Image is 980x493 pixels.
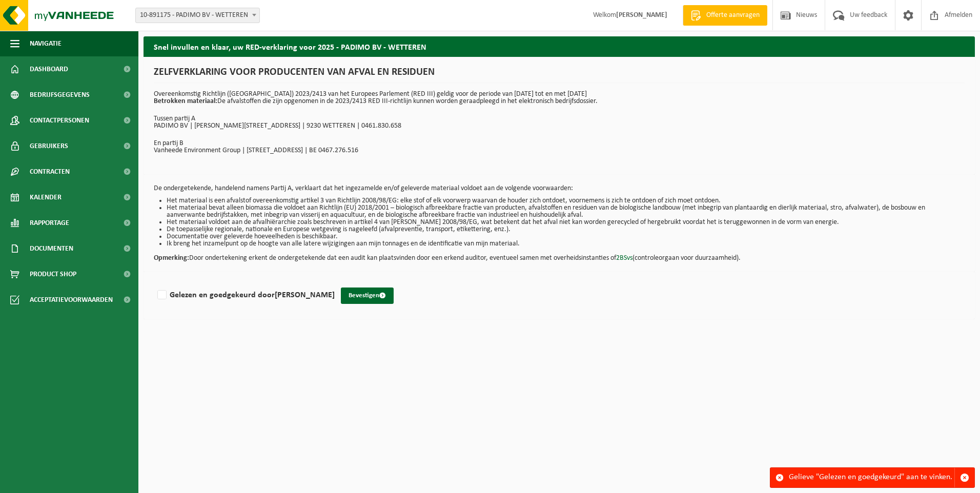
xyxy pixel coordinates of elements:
[616,11,667,19] strong: [PERSON_NAME]
[30,236,73,261] span: Documenten
[154,67,965,83] h1: ZELFVERKLARING VOOR PRODUCENTEN VAN AFVAL EN RESIDUEN
[30,210,69,236] span: Rapportage
[683,5,767,26] a: Offerte aanvragen
[30,108,89,133] span: Contactpersonen
[30,184,62,210] span: Kalender
[144,36,975,56] h2: Snel invullen en klaar, uw RED-verklaring voor 2025 - PADIMO BV - WETTEREN
[167,197,965,204] li: Het materiaal is een afvalstof overeenkomstig artikel 3 van Richtlijn 2008/98/EG: elke stof of el...
[30,31,62,56] span: Navigatie
[30,56,68,82] span: Dashboard
[30,287,113,313] span: Acceptatievoorwaarden
[789,468,954,487] div: Gelieve "Gelezen en goedgekeurd" aan te vinken.
[154,185,965,192] p: De ondergetekende, handelend namens Partij A, verklaart dat het ingezamelde en/of geleverde mater...
[616,254,632,262] a: 2BSvs
[154,140,965,147] p: En partij B
[154,147,965,154] p: Vanheede Environment Group | [STREET_ADDRESS] | BE 0467.276.516
[30,133,68,159] span: Gebruikers
[167,219,965,226] li: Het materiaal voldoet aan de afvalhiërarchie zoals beschreven in artikel 4 van [PERSON_NAME] 2008...
[167,233,965,240] li: Documentatie over geleverde hoeveelheden is beschikbaar.
[704,10,762,20] span: Offerte aanvragen
[154,254,189,262] strong: Opmerking:
[30,82,90,108] span: Bedrijfsgegevens
[135,8,260,23] span: 10-891175 - PADIMO BV - WETTEREN
[30,261,76,287] span: Product Shop
[155,287,335,303] label: Gelezen en goedgekeurd door
[167,204,965,219] li: Het materiaal bevat alleen biomassa die voldoet aan Richtlijn (EU) 2018/2001 – biologisch afbreek...
[136,8,259,23] span: 10-891175 - PADIMO BV - WETTEREN
[275,291,335,299] strong: [PERSON_NAME]
[154,115,965,122] p: Tussen partij A
[154,122,965,130] p: PADIMO BV | [PERSON_NAME][STREET_ADDRESS] | 9230 WETTEREN | 0461.830.658
[167,226,965,233] li: De toepasselijke regionale, nationale en Europese wetgeving is nageleefd (afvalpreventie, transpo...
[167,240,965,248] li: Ik breng het inzamelpunt op de hoogte van alle latere wijzigingen aan mijn tonnages en de identif...
[154,97,217,105] strong: Betrokken materiaal:
[341,287,394,304] button: Bevestigen
[154,248,965,262] p: Door ondertekening erkent de ondergetekende dat een audit kan plaatsvinden door een erkend audito...
[30,159,70,184] span: Contracten
[154,91,965,105] p: Overeenkomstig Richtlijn ([GEOGRAPHIC_DATA]) 2023/2413 van het Europees Parlement (RED III) geldi...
